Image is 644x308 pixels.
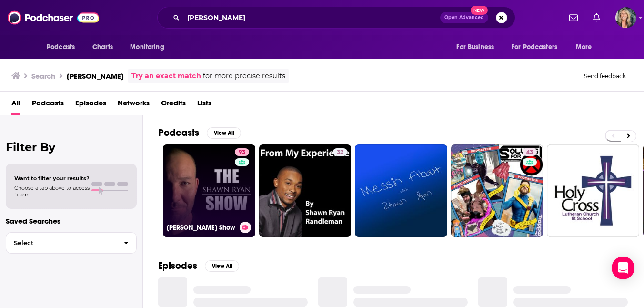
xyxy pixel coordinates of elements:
a: Podcasts [32,95,64,115]
span: for more precise results [203,71,285,82]
input: Search podcasts, credits, & more... [183,10,440,25]
button: open menu [123,38,176,56]
a: 32 [259,144,352,237]
button: Show profile menu [615,7,636,28]
div: Open Intercom Messenger [612,257,634,279]
div: Search podcasts, credits, & more... [157,7,515,29]
a: Networks [118,95,150,115]
button: open menu [569,38,604,56]
button: Send feedback [581,72,629,80]
span: Logged in as lisa.beech [615,7,636,28]
h3: [PERSON_NAME] [67,72,124,81]
a: Try an exact match [131,71,201,82]
span: Want to filter your results? [14,175,90,182]
button: View All [207,127,241,139]
span: Monitoring [130,41,164,54]
a: Lists [197,95,211,115]
a: 43 [451,144,543,237]
img: Podchaser - Follow, Share and Rate Podcasts [8,9,99,27]
button: open menu [505,38,571,56]
button: open menu [450,38,506,56]
span: 93 [239,148,245,157]
button: View All [205,260,239,272]
a: Credits [161,95,186,115]
a: Charts [86,38,119,56]
span: More [576,41,592,54]
span: New [471,6,488,15]
h2: Filter By [6,140,137,154]
span: 43 [526,148,533,157]
span: Charts [92,41,113,54]
span: 32 [337,148,343,157]
button: Select [6,232,137,254]
img: User Profile [615,7,636,28]
span: For Podcasters [512,41,557,54]
h3: Search [31,72,55,81]
a: Show notifications dropdown [565,10,582,26]
h2: Episodes [158,260,197,272]
h2: Podcasts [158,127,199,139]
a: Episodes [75,95,106,115]
a: All [11,95,20,115]
span: Podcasts [47,41,75,54]
button: open menu [40,38,87,56]
a: 43 [523,148,537,156]
a: 93[PERSON_NAME] Show [163,144,255,237]
span: Select [6,240,116,246]
p: Saved Searches [6,216,137,226]
a: EpisodesView All [158,260,239,272]
a: PodcastsView All [158,127,241,139]
span: Open Advanced [444,15,484,20]
span: For Business [456,41,494,54]
h3: [PERSON_NAME] Show [167,224,236,232]
span: Choose a tab above to access filters. [14,185,90,198]
a: Show notifications dropdown [589,10,604,26]
button: Open AdvancedNew [440,12,488,23]
a: 32 [333,148,347,156]
a: 93 [235,148,249,156]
